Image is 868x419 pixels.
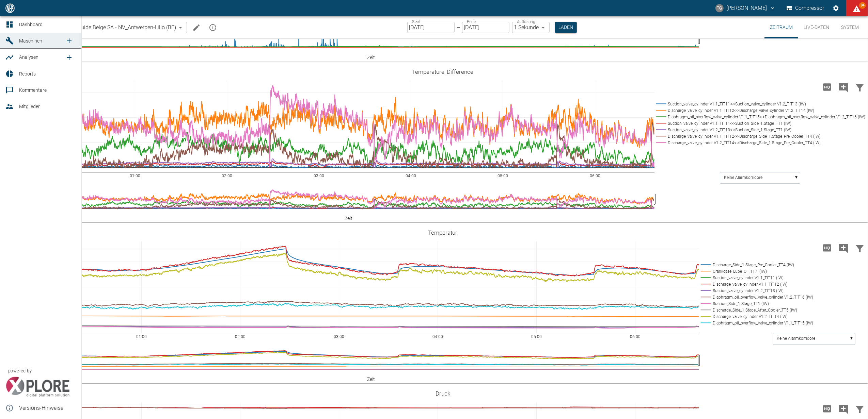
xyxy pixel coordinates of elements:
span: Hohe Auflösung [819,405,835,412]
span: powered by [8,368,32,374]
a: new /analyses/list/0 [62,51,76,64]
button: Kommentar hinzufügen [835,400,852,418]
button: Kommentar hinzufügen [835,239,852,257]
label: Auflösung [517,19,535,24]
img: Xplore Logo [5,377,70,397]
button: Kommentar hinzufügen [835,78,852,96]
input: DD.MM.YYYY [407,22,455,33]
button: Zeitraum [764,16,798,38]
label: Ende [467,19,476,24]
button: Einstellungen [830,2,842,14]
div: 1 Sekunde [512,22,550,33]
div: TG [715,4,724,12]
span: Hohe Auflösung [819,244,835,251]
span: 908000047_Air Liquide Belge SA - NV_Antwerpen-Lillo (BE) [36,23,176,31]
button: Live-Daten [798,16,835,38]
button: Daten filtern [852,239,868,257]
span: Reports [19,71,36,77]
button: Daten filtern [852,78,868,96]
span: Mitglieder [19,104,40,109]
text: Keine Alarmkorridore [777,336,816,341]
a: new /machines [62,34,76,48]
button: Laden [555,22,577,33]
button: Daten filtern [852,400,868,418]
span: Analysen [19,54,38,60]
text: Keine Alarmkorridore [724,175,763,180]
span: Hohe Auflösung [819,83,835,90]
button: Compressor [785,2,826,14]
img: logo [5,3,15,13]
input: DD.MM.YYYY [462,22,509,33]
button: Machine bearbeiten [190,21,203,34]
span: Versions-Hinweise [19,404,76,412]
span: 94 [859,2,866,9]
span: Kommentare [19,87,47,93]
p: – [457,23,460,31]
span: Dashboard [19,22,43,27]
button: thomas.gregoir@neuman-esser.com [714,2,777,14]
button: System [835,16,865,38]
span: Maschinen [19,38,42,44]
a: 908000047_Air Liquide Belge SA - NV_Antwerpen-Lillo (BE) [25,23,176,32]
label: Start [412,19,421,24]
button: mission info [206,21,220,34]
